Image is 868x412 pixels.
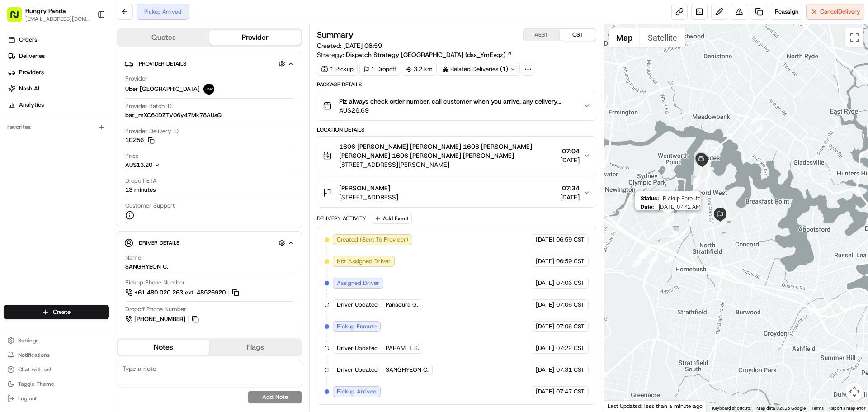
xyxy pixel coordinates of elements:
[25,6,66,15] button: Hungry Panda
[24,58,149,68] input: Clear
[28,140,73,147] span: [PERSON_NAME]
[339,106,576,115] span: AU$26.69
[4,363,109,376] button: Chat with us!
[125,279,185,287] span: Pickup Phone Number
[18,141,25,148] img: 1736555255976-a54dd68f-1ca7-489b-9aae-adbdc363a1c4
[125,314,200,324] button: [PHONE_NUMBER]
[125,161,205,169] button: AU$13.20
[118,340,209,355] button: Notes
[536,388,554,396] span: [DATE]
[317,63,358,76] div: 1 Pickup
[640,195,659,202] span: Status :
[125,305,186,313] span: Dropoff Phone Number
[556,236,585,244] span: 06:59 CST
[25,15,90,23] span: [EMAIL_ADDRESS][DOMAIN_NAME]
[670,227,679,237] div: 11
[560,156,580,165] span: [DATE]
[317,137,595,175] button: 1606 [PERSON_NAME] [PERSON_NAME] 1606 [PERSON_NAME] [PERSON_NAME] 1606 [PERSON_NAME] [PERSON_NAME...
[18,395,37,402] span: Log out
[536,236,554,244] span: [DATE]
[609,28,640,47] button: Show street map
[125,186,156,194] div: 13 minutes
[337,366,378,374] span: Driver Updated
[4,349,109,361] button: Notifications
[18,351,50,359] span: Notifications
[118,30,209,45] button: Quotes
[125,288,241,298] a: +61 480 020 263 ext. 48526920
[339,193,398,202] span: [STREET_ADDRESS]
[4,334,109,347] button: Settings
[346,50,505,59] span: Dispatch Strategy [GEOGRAPHIC_DATA] (dss_YmEvqz)
[4,81,113,96] a: Nash AI
[154,89,165,100] button: Start new chat
[209,30,301,45] button: Provider
[125,177,157,185] span: Dropoff ETA
[640,204,654,210] span: Date :
[18,366,51,373] span: Chat with us!
[753,124,763,134] div: 2
[536,322,554,331] span: [DATE]
[35,165,56,172] span: 8月15日
[125,161,152,169] span: AU$13.20
[712,405,751,412] button: Keyboard shortcuts
[536,301,554,309] span: [DATE]
[560,184,580,193] span: 07:34
[125,202,175,210] span: Customer Support
[140,116,165,127] button: See all
[560,147,580,156] span: 07:04
[125,136,155,144] button: 1C256
[19,86,35,103] img: 1753817452368-0c19585d-7be3-40d9-9a41-2dc781b3d1eb
[337,236,408,244] span: Created (Sent To Provider)
[134,315,185,323] span: [PHONE_NUMBER]
[806,4,864,20] button: CancelDelivery
[536,279,554,287] span: [DATE]
[556,322,585,331] span: 07:06 CST
[4,392,109,405] button: Log out
[18,337,38,344] span: Settings
[339,160,556,169] span: [STREET_ADDRESS][PERSON_NAME]
[606,400,636,412] a: Open this area in Google Maps (opens a new window)
[339,142,556,160] span: 1606 [PERSON_NAME] [PERSON_NAME] 1606 [PERSON_NAME] [PERSON_NAME] 1606 [PERSON_NAME] [PERSON_NAME]
[524,29,560,41] button: AEST
[19,36,37,44] span: Orders
[337,301,378,309] span: Driver Updated
[560,193,580,202] span: [DATE]
[125,85,200,93] span: Uber [GEOGRAPHIC_DATA]
[343,42,382,50] span: [DATE] 06:59
[756,406,806,411] span: Map data ©2025 Google
[691,175,701,185] div: 15
[90,224,109,231] span: Pylon
[19,85,39,93] span: Nash AI
[687,209,697,219] div: 14
[845,383,863,401] button: Map camera controls
[317,81,596,88] div: Package Details
[30,165,33,172] span: •
[536,257,554,265] span: [DATE]
[41,95,124,103] div: We're available if you need us!
[820,8,860,16] span: Cancel Delivery
[771,4,802,20] button: Reassign
[402,63,437,76] div: 3.2 km
[663,215,673,225] div: 13
[4,378,109,390] button: Toggle Theme
[556,366,585,374] span: 07:31 CST
[134,289,226,297] span: +61 480 020 263 ext. 48526920
[317,91,595,120] button: Plz always check order number, call customer when you arrive, any delivery issues, Contact WhatsA...
[386,366,429,374] span: SANGHYEON C.
[9,9,27,27] img: Nash
[18,202,69,211] span: Knowledge Base
[75,140,78,147] span: •
[811,406,824,411] a: Terms (opens in new tab)
[386,301,418,309] span: Panadura G.
[125,102,172,110] span: Provider Batch ID
[9,132,24,146] img: Bea Lacdao
[337,388,377,396] span: Pickup Arrived
[829,406,865,411] a: Report a map error
[560,29,596,41] button: CST
[64,224,109,231] a: Powered byPylon
[845,28,863,47] button: Toggle fullscreen view
[4,65,113,80] a: Providers
[41,86,148,95] div: Start new chat
[139,239,179,246] span: Driver Details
